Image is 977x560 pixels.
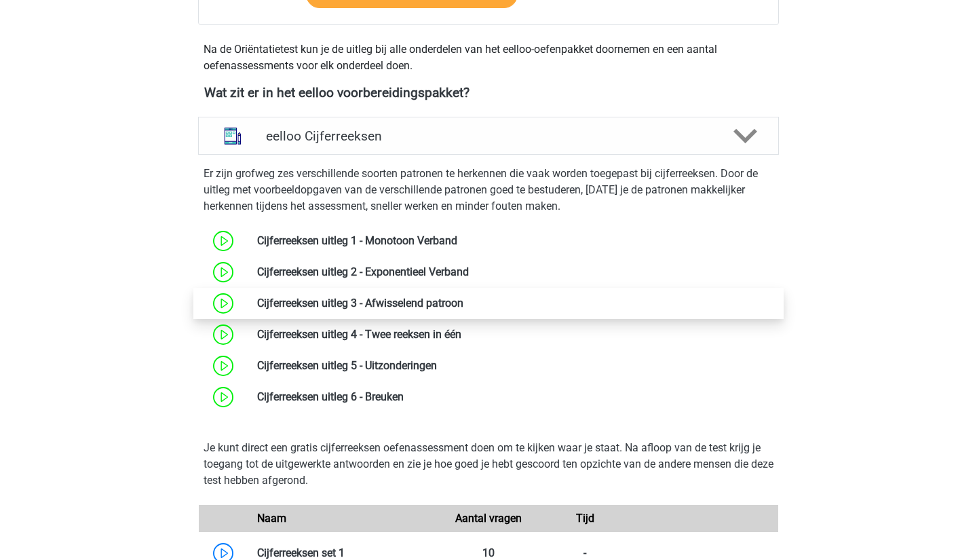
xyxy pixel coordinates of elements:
[247,264,778,280] div: Cijferreeksen uitleg 2 - Exponentieel Verband
[247,389,778,405] div: Cijferreeksen uitleg 6 - Breuken
[247,510,440,527] div: Naam
[204,440,773,489] p: Je kunt direct een gratis cijferreeksen oefenassessment doen om te kijken waar je staat. Na afloo...
[198,41,779,74] div: Na de Oriëntatietest kun je de uitleg bij alle onderdelen van het eelloo-oefenpakket doornemen en...
[247,233,778,249] div: Cijferreeksen uitleg 1 - Monotoon Verband
[204,85,773,100] h4: Wat zit er in het eelloo voorbereidingspakket?
[204,166,773,214] p: Er zijn grofweg zes verschillende soorten patronen te herkennen die vaak worden toegepast bij cij...
[440,510,537,527] div: Aantal vragen
[537,510,633,527] div: Tijd
[266,128,710,144] h4: eelloo Cijferreeksen
[247,358,778,374] div: Cijferreeksen uitleg 5 - Uitzonderingen
[215,118,250,153] img: cijferreeksen
[247,326,778,343] div: Cijferreeksen uitleg 4 - Twee reeksen in één
[247,295,778,312] div: Cijferreeksen uitleg 3 - Afwisselend patroon
[193,117,784,155] a: cijferreeksen eelloo Cijferreeksen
